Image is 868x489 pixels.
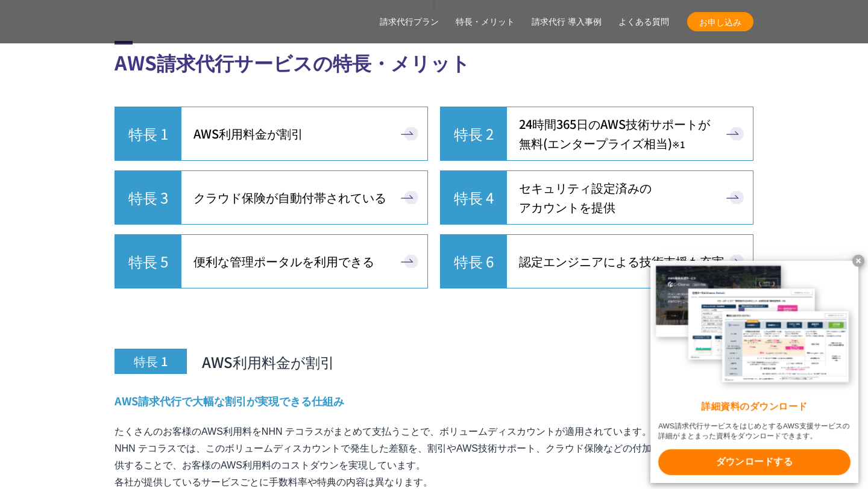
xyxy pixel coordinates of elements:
span: 特長 5 [115,235,181,288]
span: 24時間365日の AWS技術サポートが 無料 (エンタープライズ相当) [519,114,710,153]
a: 特長 1 AWS利用料金が割引 [115,107,428,161]
span: お申し込み [687,16,753,28]
a: よくある質問 [618,16,669,28]
a: 特長・メリット [456,16,515,28]
span: 特長 4 [441,171,507,224]
span: 特長 1 [115,107,181,160]
small: ※1 [672,138,685,151]
a: お申し込み [687,12,753,31]
h4: AWS請求代行で大幅な割引が実現できる仕組み [115,393,753,408]
a: 特長 6 認定エンジニアによる技術支援も充実 [440,234,753,288]
a: 特長 2 24時間365日のAWS技術サポートが無料(エンタープライズ相当)※1 [440,107,753,161]
a: 請求代行プラン [380,16,439,28]
span: 特長 6 [441,235,507,288]
span: クラウド保険が自動付帯されている [193,188,386,207]
a: 詳細資料のダウンロード AWS請求代行サービスをはじめとするAWS支援サービスの詳細がまとまった資料をダウンロードできます。 ダウンロードする [650,261,858,483]
a: 特長 5 便利な管理ポータルを利用できる [115,234,428,288]
span: AWS利用料金が割引 [193,124,303,143]
a: 特長 3 クラウド保険が自動付帯されている [115,170,428,225]
span: 特長 2 [441,107,507,160]
x-t: AWS請求代行サービスをはじめとするAWS支援サービスの詳細がまとまった資料をダウンロードできます。 [658,421,851,441]
span: 認定エンジニアによる技術支援も充実 [519,252,724,271]
span: セキュリティ設定済みの アカウントを提供 [519,178,652,217]
span: 便利な管理ポータルを利用 できる [193,252,374,271]
span: 特長 1 [115,349,187,374]
a: 特長 4 セキュリティ設定済みのアカウントを提供 [440,170,753,225]
h2: AWS請求代行サービスの特長・メリット [115,41,753,76]
x-t: ダウンロードする [658,449,851,475]
span: 特長 3 [115,171,181,224]
x-t: 詳細資料のダウンロード [658,400,851,414]
a: 請求代行 導入事例 [532,16,602,28]
span: AWS利用料金が割引 [202,352,335,372]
